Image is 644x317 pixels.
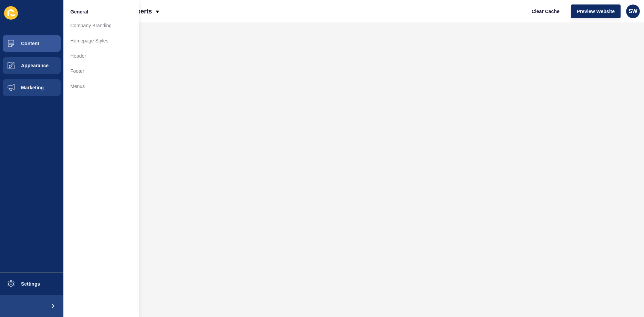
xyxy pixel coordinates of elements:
a: Header [63,48,139,63]
a: Footer [63,63,139,79]
button: Clear Cache [526,4,565,18]
span: SW [628,8,637,15]
a: Menus [63,79,139,94]
button: Preview Website [571,4,621,18]
span: General [70,8,88,15]
a: Company Branding [63,18,139,33]
span: Clear Cache [532,8,560,15]
span: Preview Website [577,8,615,15]
a: Homepage Styles [63,33,139,48]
